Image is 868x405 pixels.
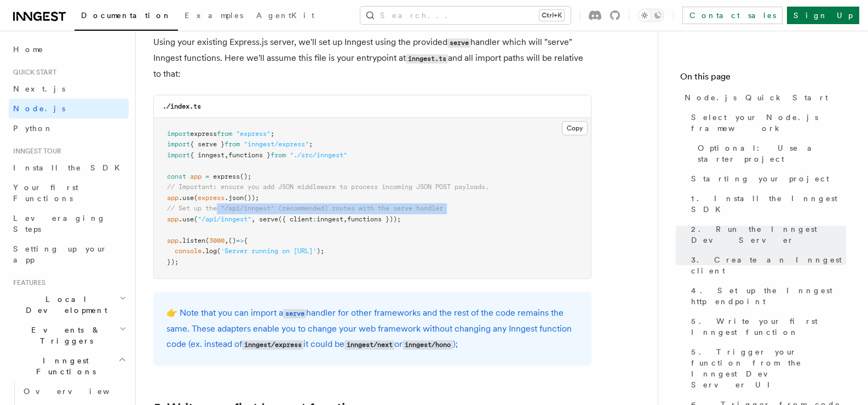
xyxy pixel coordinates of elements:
span: Documentation [81,11,171,20]
kbd: Ctrl+K [539,10,564,21]
span: ; [271,130,274,138]
a: Documentation [74,3,178,31]
a: 5. Write your first Inngest function [687,311,846,342]
span: , [225,151,228,159]
span: ; [309,140,313,148]
span: "./src/inngest" [290,151,347,159]
span: from [271,151,286,159]
span: 5. Trigger your function from the Inngest Dev Server UI [691,346,846,390]
span: .log [202,247,217,255]
span: express [198,194,225,202]
span: app [167,194,179,202]
a: AgentKit [250,3,321,30]
span: "inngest/express" [244,140,309,148]
a: Python [9,118,129,138]
span: Node.js Quick Start [685,92,828,103]
span: Next.js [13,84,65,93]
span: Features [9,278,45,287]
span: app [167,237,179,244]
code: serve [283,309,306,318]
button: Inngest Functions [9,351,129,381]
a: 5. Trigger your function from the Inngest Dev Server UI [687,342,846,395]
button: Search...Ctrl+K [360,7,571,24]
span: Inngest tour [9,147,61,156]
a: Install the SDK [9,158,129,178]
span: ( [205,237,209,244]
a: 1. Install the Inngest SDK [687,189,846,219]
span: serve [259,215,278,223]
span: Overview [24,387,136,396]
span: app [167,215,179,223]
a: Optional: Use a starter project [693,138,846,169]
span: functions })); [347,215,401,223]
span: functions } [228,151,271,159]
a: Node.js [9,99,129,118]
p: 👉 Note that you can import a handler for other frameworks and the rest of the code remains the sa... [166,305,578,352]
span: () [228,237,236,244]
span: 3. Create an Inngest client [691,254,846,276]
span: express [190,130,217,138]
a: Sign Up [787,7,859,24]
span: , [251,215,255,223]
span: 3000 [209,237,225,244]
span: ( [217,247,221,255]
span: , [343,215,347,223]
span: : [313,215,317,223]
a: Setting up your app [9,239,129,270]
span: 4. Set up the Inngest http endpoint [691,285,846,307]
span: Setting up your app [13,244,107,264]
span: , [225,237,228,244]
span: Local Development [9,294,119,316]
span: .json [225,194,244,202]
span: ()); [244,194,259,202]
span: .use [179,194,194,202]
span: .listen [179,237,205,244]
span: import [167,130,190,138]
span: inngest [317,215,343,223]
a: 2. Run the Inngest Dev Server [687,219,846,250]
span: ({ client [278,215,313,223]
h4: On this page [680,70,846,88]
span: { [244,237,248,244]
span: from [225,140,240,148]
span: 1. Install the Inngest SDK [691,193,846,215]
a: Node.js Quick Start [680,88,846,107]
span: from [217,130,232,138]
span: "express" [236,130,271,138]
a: Select your Node.js framework [687,107,846,138]
code: inngest/express [242,340,303,350]
button: Local Development [9,289,129,320]
span: AgentKit [256,11,314,20]
span: "/api/inngest" [198,215,251,223]
span: 5. Write your first Inngest function [691,316,846,338]
span: (); [240,173,251,180]
span: Select your Node.js framework [691,112,846,134]
span: Home [13,44,44,55]
code: inngest.ts [406,54,448,64]
code: inngest/hono [403,340,452,350]
span: Quick start [9,68,56,77]
a: Leveraging Steps [9,208,129,239]
span: }); [167,258,179,266]
span: { serve } [190,140,225,148]
code: ./index.ts [163,102,201,110]
a: 3. Create an Inngest client [687,250,846,281]
a: 4. Set up the Inngest http endpoint [687,281,846,311]
code: serve [447,38,470,48]
span: Events & Triggers [9,324,119,346]
span: // Important: ensure you add JSON middleware to process incoming JSON POST payloads. [167,183,489,191]
a: serve [283,307,306,318]
span: Examples [185,11,243,20]
span: Node.js [13,104,65,113]
span: ( [194,194,198,202]
a: Examples [178,3,250,30]
code: inngest/next [344,340,394,350]
span: = [205,173,209,180]
span: ( [194,215,198,223]
span: 'Server running on [URL]' [221,247,317,255]
span: Optional: Use a starter project [698,142,846,164]
button: Toggle dark mode [638,9,664,22]
span: { inngest [190,151,225,159]
a: Overview [19,381,129,401]
a: Home [9,39,129,59]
